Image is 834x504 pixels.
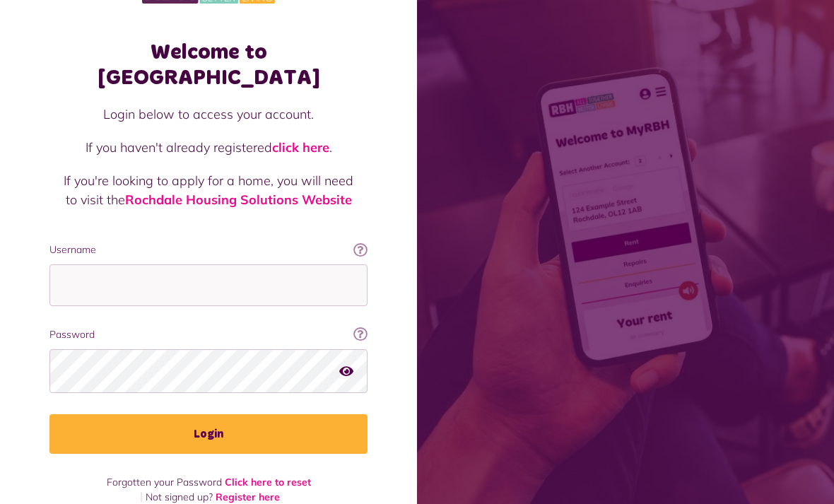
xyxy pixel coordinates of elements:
[272,139,329,156] a: click here
[64,171,353,209] p: If you're looking to apply for a home, you will need to visit the
[49,242,368,257] label: Username
[216,491,280,503] a: Register here
[64,105,353,124] p: Login below to access your account.
[146,491,213,503] span: Not signed up?
[49,40,368,90] h1: Welcome to [GEOGRAPHIC_DATA]
[64,138,353,157] p: If you haven't already registered .
[49,414,368,454] button: Login
[107,476,222,488] span: Forgotten your Password
[125,192,352,208] a: Rochdale Housing Solutions Website
[225,476,311,488] a: Click here to reset
[49,327,368,342] label: Password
